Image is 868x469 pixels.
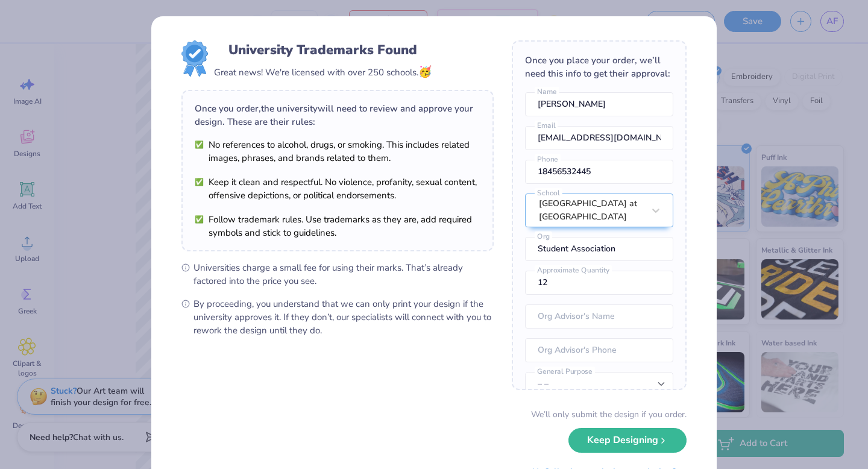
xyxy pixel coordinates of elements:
[531,408,687,421] div: We’ll only submit the design if you order.
[525,338,673,362] input: Org Advisor's Phone
[568,428,687,453] button: Keep Designing
[525,92,673,116] input: Name
[539,197,644,224] div: [GEOGRAPHIC_DATA] at [GEOGRAPHIC_DATA]
[228,40,417,60] div: University Trademarks Found
[195,175,480,202] li: Keep it clean and respectful. No violence, profanity, sexual content, offensive depictions, or po...
[181,40,208,77] img: License badge
[525,237,673,261] input: Org
[525,126,673,150] input: Email
[193,261,494,288] span: Universities charge a small fee for using their marks. That’s already factored into the price you...
[525,304,673,329] input: Org Advisor's Name
[195,213,480,239] li: Follow trademark rules. Use trademarks as they are, add required symbols and stick to guidelines.
[195,102,480,128] div: Once you order, the university will need to review and approve your design. These are their rules:
[193,297,494,337] span: By proceeding, you understand that we can only print your design if the university approves it. I...
[195,138,480,165] li: No references to alcohol, drugs, or smoking. This includes related images, phrases, and brands re...
[418,65,432,79] span: 🥳
[214,64,432,80] div: Great news! We're licensed with over 250 schools.
[525,54,673,80] div: Once you place your order, we’ll need this info to get their approval:
[525,160,673,184] input: Phone
[525,271,673,295] input: Approximate Quantity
